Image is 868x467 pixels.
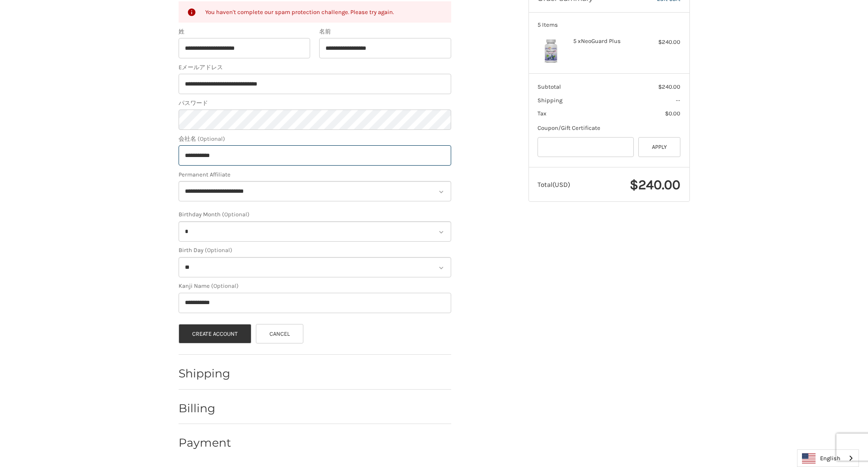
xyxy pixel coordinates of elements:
label: Birthday Month [179,210,451,219]
button: Create Account [179,324,252,343]
label: パスワード [179,99,451,108]
div: You haven't complete our spam protection challenge. Please try again. [205,7,443,17]
label: 会社名 [179,134,451,143]
a: Cancel [256,324,304,343]
label: Permanent Affiliate [179,170,451,179]
small: (Optional) [211,282,239,289]
label: Birth Day [179,246,451,255]
button: Apply [638,137,681,157]
h4: 5 x NeoGuard Plus [573,38,642,45]
label: 名前 [319,27,451,36]
h3: 5 Items [538,21,680,29]
span: Subtotal [538,83,561,90]
span: $240.00 [658,83,680,90]
div: $240.00 [645,38,680,47]
span: $0.00 [665,110,680,117]
input: Gift Certificate or Coupon Code [538,137,634,157]
h2: Shipping [179,367,231,381]
div: Coupon/Gift Certificate [538,124,680,133]
label: Eメールアドレス [179,63,451,72]
small: (Optional) [198,135,225,142]
h2: Payment [179,436,231,450]
span: -- [676,97,680,104]
small: (Optional) [205,247,232,253]
span: Shipping [538,97,562,104]
span: $240.00 [630,176,680,193]
span: Tax [538,110,547,117]
small: (Optional) [222,211,250,218]
h2: Billing [179,401,231,415]
span: Total (USD) [538,181,570,189]
label: 姓 [179,27,311,36]
label: Kanji Name [179,281,451,291]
